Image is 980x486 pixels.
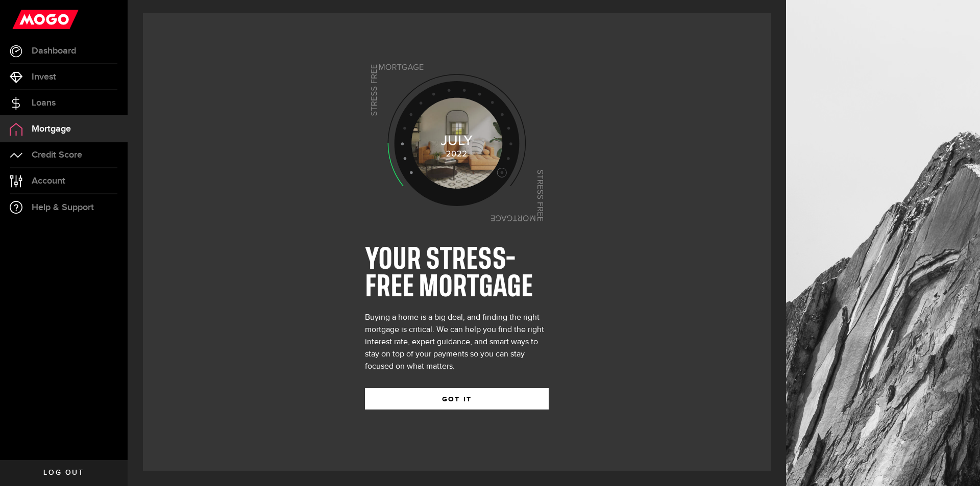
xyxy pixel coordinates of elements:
[32,72,56,82] span: Invest
[32,203,94,212] span: Help & Support
[365,312,549,373] div: Buying a home is a big deal, and finding the right mortgage is critical. We can help you find the...
[365,246,549,301] h1: YOUR STRESS-FREE MORTGAGE
[32,98,56,108] span: Loans
[32,176,65,186] span: Account
[32,150,82,160] span: Credit Score
[32,124,71,134] span: Mortgage
[32,46,76,56] span: Dashboard
[365,388,549,410] button: GOT IT
[8,4,39,35] button: Open LiveChat chat widget
[43,469,84,476] span: Log out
